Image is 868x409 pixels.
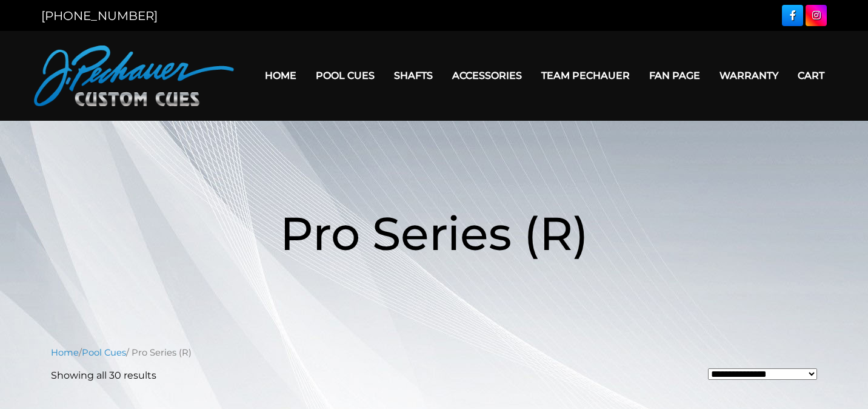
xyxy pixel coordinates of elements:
[788,60,834,91] a: Cart
[442,60,532,91] a: Accessories
[280,205,589,262] span: Pro Series (R)
[34,46,234,106] img: Pechauer Custom Cues
[306,60,384,91] a: Pool Cues
[41,8,158,23] a: [PHONE_NUMBER]
[82,347,126,358] a: Pool Cues
[51,347,79,358] a: Home
[255,60,306,91] a: Home
[532,60,639,91] a: Team Pechauer
[384,60,442,91] a: Shafts
[710,60,788,91] a: Warranty
[51,368,156,383] p: Showing all 30 results
[708,368,817,380] select: Shop order
[639,60,710,91] a: Fan Page
[51,346,817,359] nav: Breadcrumb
